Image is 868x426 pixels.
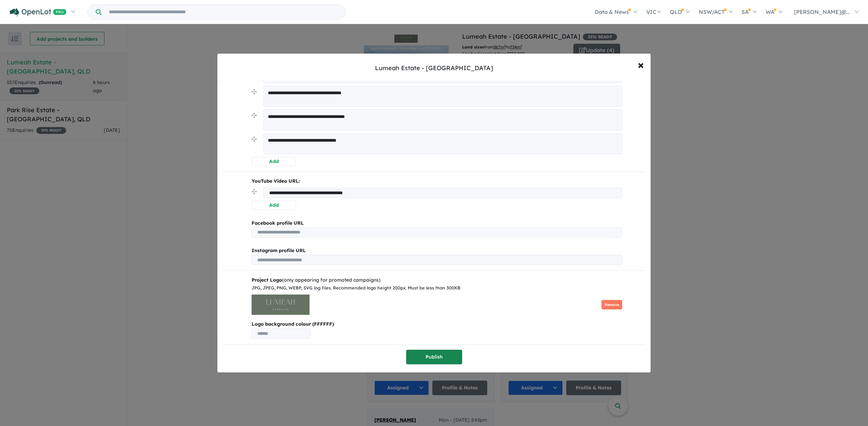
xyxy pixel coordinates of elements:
[252,276,622,284] div: (only appearing for promoted campaigns)
[252,177,622,185] p: YouTube Video URL:
[252,89,257,94] img: drag.svg
[794,8,850,15] span: [PERSON_NAME]@...
[375,64,493,73] div: Lumeah Estate - [GEOGRAPHIC_DATA]
[103,5,344,19] input: Try estate name, suburb, builder or developer
[406,350,462,364] button: Publish
[252,157,296,166] button: Add
[252,220,304,226] b: Facebook profile URL
[252,284,622,292] div: JPG, JPEG, PNG, WEBP, SVG log files. Recommended logo height 200px. Must be less than 300KB
[252,113,257,118] img: drag.svg
[10,8,66,17] img: Openlot PRO Logo White
[252,137,257,142] img: drag.svg
[252,320,622,328] b: Logo background colour (FFFFFF)
[252,277,282,283] b: Project Logo
[601,300,622,310] button: Remove
[252,189,257,194] img: drag.svg
[252,247,306,253] b: Instagram profile URL
[252,201,296,210] button: Add
[638,57,644,72] span: ×
[252,295,310,315] img: Lumeah%20Estate%20-%20Peregian%20Springs___1706830709.png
